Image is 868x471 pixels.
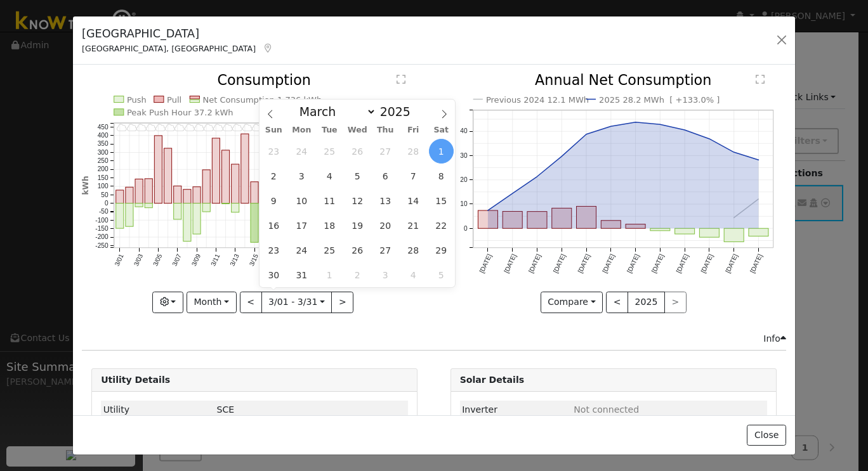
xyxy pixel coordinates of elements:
[242,124,253,132] i: 3/14 - Cloudy
[331,292,353,313] button: >
[260,126,287,134] span: Sun
[82,25,273,42] h5: [GEOGRAPHIC_DATA]
[203,95,322,105] text: Net Consumption 1,736 kWh
[202,203,210,212] rect: onclick=""
[95,225,109,232] text: -150
[345,213,370,238] span: March 19, 2025
[541,292,603,313] button: Compare
[749,253,764,274] text: [DATE]
[218,72,312,89] text: Consumption
[204,124,214,132] i: 3/10 - Cloudy
[429,188,454,213] span: March 15, 2025
[650,229,670,231] rect: onclick=""
[98,183,109,190] text: 100
[608,124,613,129] circle: onclick=""
[126,188,133,203] rect: onclick=""
[460,176,468,183] text: 20
[252,124,262,132] i: 3/15 - Cloudy
[674,229,694,235] rect: onclick=""
[287,126,315,134] span: Mon
[229,253,240,268] text: 3/13
[429,262,454,287] span: April 5, 2025
[373,213,398,238] span: March 20, 2025
[164,148,172,203] rect: onclick=""
[82,44,256,53] span: [GEOGRAPHIC_DATA], [GEOGRAPHIC_DATA]
[232,203,239,212] rect: onclick=""
[401,164,426,188] span: March 7, 2025
[289,238,314,262] span: March 24, 2025
[98,158,109,165] text: 250
[183,190,191,203] rect: onclick=""
[251,182,258,203] rect: onclick=""
[289,188,314,213] span: March 10, 2025
[756,75,765,85] text: 
[175,124,185,132] i: 3/07 - Cloudy
[114,253,125,268] text: 3/01
[193,187,201,203] rect: onclick=""
[174,186,181,203] rect: onclick=""
[675,253,690,274] text: [DATE]
[460,128,468,135] text: 40
[345,238,370,262] span: March 26, 2025
[202,170,210,203] rect: onclick=""
[262,43,273,53] a: Map
[135,203,143,207] rect: onclick=""
[232,164,239,203] rect: onclick=""
[146,124,156,132] i: 3/04 - Cloudy
[261,292,332,313] button: 3/01 - 3/31
[731,216,736,221] circle: onclick=""
[345,188,370,213] span: March 12, 2025
[373,238,398,262] span: March 27, 2025
[165,124,175,132] i: 3/06 - Cloudy
[478,253,493,274] text: [DATE]
[747,425,786,446] button: Close
[251,203,258,243] rect: onclick=""
[171,253,183,268] text: 3/07
[98,141,109,148] text: 350
[209,253,221,268] text: 3/11
[127,124,137,132] i: 3/02 - Cloudy
[756,158,761,163] circle: onclick=""
[463,225,467,232] text: 0
[136,124,147,132] i: 3/03 - Cloudy
[510,191,515,197] circle: onclick=""
[343,126,371,134] span: Wed
[233,124,243,132] i: 3/13 - Cloudy
[98,149,109,156] text: 300
[317,164,342,188] span: March 4, 2025
[486,95,589,105] text: Previous 2024 12.1 MWh
[261,262,286,287] span: March 30, 2025
[429,238,454,262] span: March 29, 2025
[576,253,591,274] text: [DATE]
[190,253,202,268] text: 3/09
[401,238,426,262] span: March 28, 2025
[317,188,342,213] span: March 11, 2025
[101,191,109,198] text: 50
[401,213,426,238] span: March 21, 2025
[105,200,109,207] text: 0
[401,139,426,164] span: February 28, 2025
[213,138,220,203] rect: onclick=""
[749,229,768,236] rect: onclick=""
[135,179,143,203] rect: onclick=""
[373,164,398,188] span: March 6, 2025
[98,166,109,173] text: 200
[552,253,567,274] text: [DATE]
[599,95,720,105] text: 2025 28.2 MWh [ +133.0% ]
[98,132,109,139] text: 400
[460,201,468,208] text: 10
[460,152,468,159] text: 30
[527,212,547,229] rect: onclick=""
[317,213,342,238] span: March 18, 2025
[373,188,398,213] span: March 13, 2025
[576,207,596,229] rect: onclick=""
[187,292,237,313] button: Month
[724,253,739,274] text: [DATE]
[626,224,645,229] rect: onclick=""
[293,104,376,119] select: Month
[699,253,714,274] text: [DATE]
[317,139,342,164] span: February 25, 2025
[145,203,152,208] rect: onclick=""
[724,229,744,242] rect: onclick=""
[145,179,152,203] rect: onclick=""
